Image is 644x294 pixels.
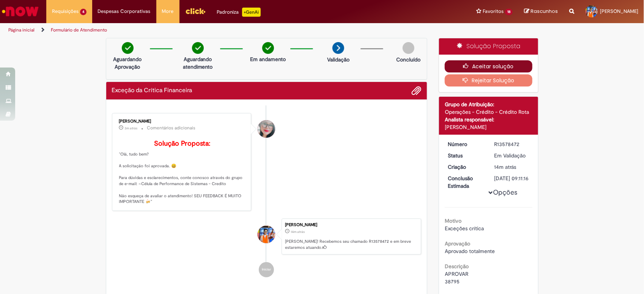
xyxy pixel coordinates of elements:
b: Descrição [445,263,469,270]
div: Artur Lacerda [258,226,275,243]
b: Motivo [445,217,461,224]
span: 14m atrás [494,164,516,170]
p: Concluído [396,56,420,63]
span: Rascunhos [531,8,558,15]
small: Comentários adicionais [147,125,196,131]
span: Favoritos [483,8,504,15]
span: Aprovado totalmente [445,248,495,255]
div: Franciele Fernanda Melo dos Santos [258,120,275,138]
span: 14m atrás [291,230,305,234]
ul: Trilhas de página [6,23,424,37]
h2: Exceção da Crítica Financeira Histórico de tíquete [112,87,192,94]
div: 29/09/2025 17:11:13 [494,163,530,171]
div: [PERSON_NAME] [119,119,246,124]
ul: Histórico de tíquete [112,105,422,285]
div: R13578472 [494,140,530,148]
p: Aguardando atendimento [180,55,216,71]
span: 4 [80,9,87,15]
div: Solução Proposta [439,38,538,55]
div: Padroniza [217,8,261,17]
span: 3m atrás [125,126,138,130]
a: Página inicial [8,27,35,33]
div: [PERSON_NAME] [445,123,532,131]
li: Artur Lacerda [112,219,422,255]
div: Grupo de Atribuição: [445,101,532,108]
b: Aprovação [445,240,470,247]
button: Adicionar anexos [411,86,421,96]
time: 29/09/2025 17:11:13 [291,230,305,234]
span: Exceções crítica [445,225,484,232]
p: +GenAi [242,8,261,17]
div: Em Validação [494,152,530,159]
div: [PERSON_NAME] [285,223,417,227]
span: Despesas Corporativas [98,8,151,15]
p: [PERSON_NAME]! Recebemos seu chamado R13578472 e em breve estaremos atuando. [285,239,417,250]
button: Aceitar solução [445,60,532,72]
dt: Status [442,152,489,159]
b: Solução Proposta: [154,139,210,148]
a: Rascunhos [524,8,558,15]
span: 18 [505,9,513,15]
img: check-circle-green.png [192,42,204,54]
time: 29/09/2025 17:11:13 [494,164,516,170]
img: img-circle-grey.png [403,42,414,54]
dt: Número [442,140,489,148]
img: check-circle-green.png [262,42,274,54]
button: Rejeitar Solução [445,74,532,86]
dt: Conclusão Estimada [442,175,489,190]
img: ServiceNow [1,4,40,19]
p: "Olá, tudo bem? A solicitação foi aprovada. 😀 Para dúvidas e esclarecimentos, conte conosco atrav... [119,140,246,205]
span: Requisições [52,8,79,15]
div: Operações - Crédito - Crédito Rota [445,108,532,116]
img: click_logo_yellow_360x200.png [185,5,206,17]
dt: Criação [442,163,489,171]
img: check-circle-green.png [122,42,134,54]
img: arrow-next.png [332,42,344,54]
div: Analista responsável: [445,116,532,123]
p: Validação [327,56,350,63]
span: [PERSON_NAME] [600,8,638,14]
p: Aguardando Aprovação [109,55,146,71]
a: Formulário de Atendimento [51,27,107,33]
div: [DATE] 09:11:16 [494,175,530,182]
time: 29/09/2025 17:21:38 [125,126,138,130]
p: Em andamento [250,55,286,63]
span: More [162,8,174,15]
